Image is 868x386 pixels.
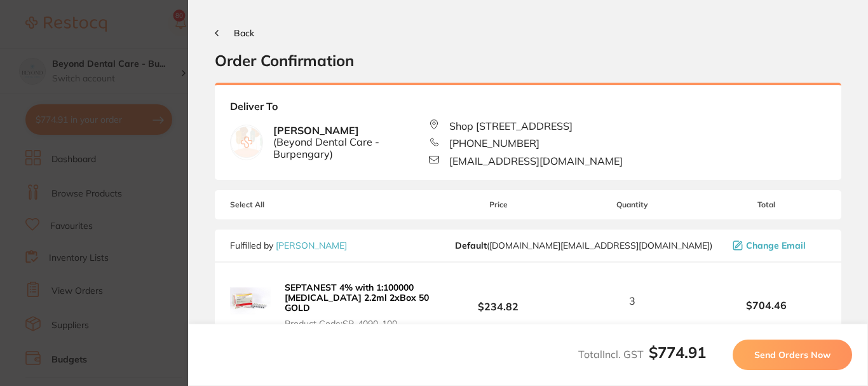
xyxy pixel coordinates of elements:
[285,282,429,314] b: SEPTANEST 4% with 1:100000 [MEDICAL_DATA] 2.2ml 2xBox 50 GOLD
[273,136,429,160] span: ( Beyond Dental Care - Burpengary )
[578,348,706,361] span: Total Incl. GST
[230,100,826,120] b: Deliver To
[273,125,429,160] b: [PERSON_NAME]
[285,319,435,329] span: Product Code: SP-4090-100
[231,127,262,158] img: empty.jpg
[230,200,357,209] span: Select All
[281,282,438,329] button: SEPTANEST 4% with 1:100000 [MEDICAL_DATA] 2.2ml 2xBox 50 GOLD Product Code:SP-4090-100
[230,280,271,321] img: emo3emNhcw
[729,240,826,251] button: Change Email
[649,343,706,362] b: $774.91
[629,295,635,307] span: 3
[733,340,852,370] button: Send Orders Now
[707,200,826,209] span: Total
[707,300,826,311] b: $704.46
[215,28,254,38] button: Back
[449,155,623,167] span: [EMAIL_ADDRESS][DOMAIN_NAME]
[455,240,712,251] span: customer.care@henryschein.com.au
[215,51,841,70] h2: Order Confirmation
[558,200,707,209] span: Quantity
[754,349,831,361] span: Send Orders Now
[230,240,347,251] p: Fulfilled by
[455,240,487,251] b: Default
[276,240,347,251] a: [PERSON_NAME]
[438,200,558,209] span: Price
[746,240,806,251] span: Change Email
[449,137,539,149] span: [PHONE_NUMBER]
[449,120,573,132] span: Shop [STREET_ADDRESS]
[234,27,254,39] span: Back
[438,289,558,313] b: $234.82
